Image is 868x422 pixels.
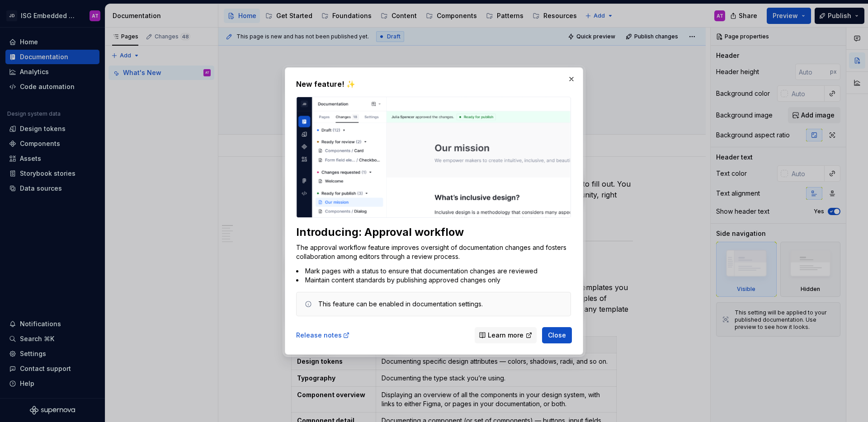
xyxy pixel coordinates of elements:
[296,267,571,276] li: Mark pages with a status to ensure that documentation changes are reviewed
[296,225,571,239] div: Introducing: Approval workflow
[548,331,566,340] span: Close
[542,327,572,343] button: Close
[488,331,524,340] span: Learn more
[296,79,572,89] h2: New feature! ✨
[296,331,350,340] a: Release notes
[296,276,571,285] li: Maintain content standards by publishing approved changes only
[475,327,537,343] a: Learn more
[296,243,571,261] p: The approval workflow feature improves oversight of documentation changes and fosters collaborati...
[318,300,483,309] div: This feature can be enabled in documentation settings.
